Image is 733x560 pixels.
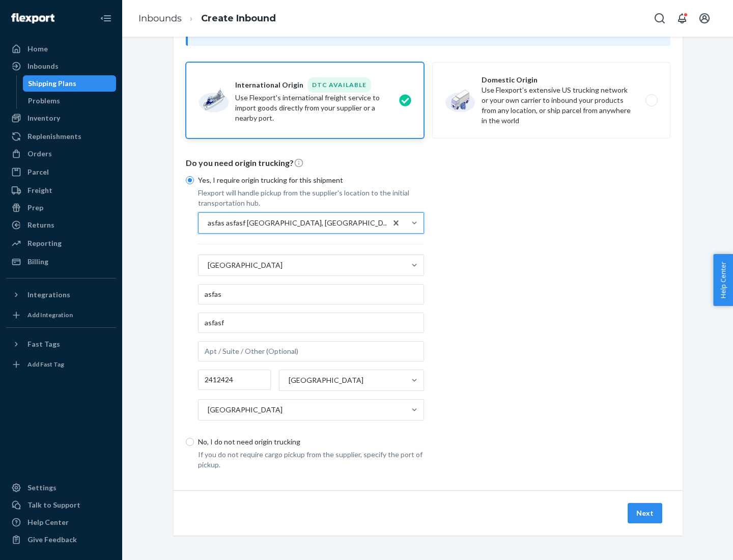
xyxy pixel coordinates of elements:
div: [GEOGRAPHIC_DATA] [208,260,283,270]
input: Apt / Suite / Other (Optional) [198,341,424,361]
button: Open Search Box [650,8,670,29]
a: Reporting [6,235,116,251]
div: Integrations [27,290,70,300]
a: Settings [6,480,116,496]
a: Help Center [6,514,116,530]
a: Add Fast Tag [6,356,116,373]
div: Give Feedback [27,535,77,545]
p: Flexport will handle pickup from the supplier's location to the initial transportation hub. [198,188,424,208]
div: Talk to Support [27,500,80,510]
div: Parcel [27,167,49,177]
input: [GEOGRAPHIC_DATA] [288,375,289,385]
a: Inbounds [6,58,116,74]
div: Reporting [27,238,62,248]
a: Talk to Support [6,497,116,513]
p: If you do not require cargo pickup from the supplier, specify the port of pickup. [198,450,424,470]
span: Inbounding with your own carrier? [216,28,441,37]
a: Add Integration [6,307,116,323]
a: Inventory [6,110,116,126]
a: Inbounds [138,13,182,24]
div: Freight [27,185,52,195]
button: Open account menu [694,8,715,29]
button: Give Feedback [6,531,116,548]
a: Prep [6,200,116,216]
a: Billing [6,254,116,270]
p: Do you need origin trucking? [186,157,670,169]
div: Orders [27,149,52,159]
a: Shipping Plans [23,75,117,92]
button: Open notifications [672,8,692,29]
div: Add Fast Tag [27,360,64,369]
input: No, I do not need origin trucking [186,438,194,446]
div: Problems [28,96,60,106]
input: Address [198,313,424,333]
div: [GEOGRAPHIC_DATA] [208,405,283,415]
input: Postal Code [198,370,271,390]
div: Add Integration [27,311,73,319]
p: Yes, I require origin trucking for this shipment [198,175,424,185]
div: Home [27,44,48,54]
img: Flexport logo [11,13,54,23]
a: Returns [6,217,116,233]
input: [GEOGRAPHIC_DATA] [207,260,208,270]
div: asfas asfasf [GEOGRAPHIC_DATA], [GEOGRAPHIC_DATA] 2412424 [208,218,392,228]
input: Yes, I require origin trucking for this shipment [186,176,194,184]
button: Help Center [713,254,733,306]
button: Integrations [6,287,116,303]
div: Fast Tags [27,339,60,349]
ol: breadcrumbs [130,4,284,34]
div: Inventory [27,113,60,123]
a: Create Inbound [201,13,276,24]
button: Next [628,503,662,523]
div: Help Center [27,517,69,527]
div: Replenishments [27,131,81,142]
a: Home [6,41,116,57]
div: Shipping Plans [28,78,76,89]
div: Settings [27,483,57,493]
div: [GEOGRAPHIC_DATA] [289,375,363,385]
input: [GEOGRAPHIC_DATA] [207,405,208,415]
button: Close Navigation [96,8,116,29]
div: Prep [27,203,43,213]
a: Orders [6,146,116,162]
div: Billing [27,257,48,267]
div: Returns [27,220,54,230]
a: Parcel [6,164,116,180]
button: Fast Tags [6,336,116,352]
a: Freight [6,182,116,199]
a: Replenishments [6,128,116,145]
a: Problems [23,93,117,109]
div: Inbounds [27,61,59,71]
p: No, I do not need origin trucking [198,437,424,447]
input: Facility Name [198,284,424,304]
